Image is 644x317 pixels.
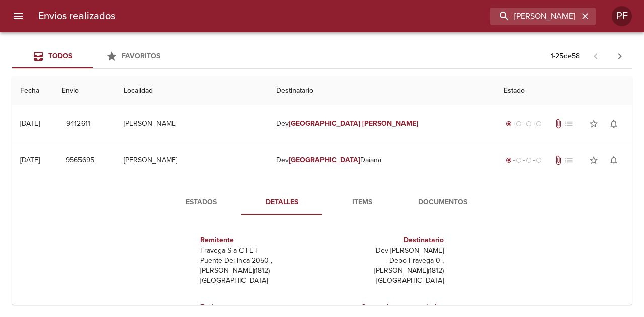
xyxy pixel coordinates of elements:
[506,121,512,127] span: radio_button_checked
[490,8,579,25] input: buscar
[54,77,116,105] th: Envio
[326,246,444,256] p: Dev [PERSON_NAME]
[536,121,542,127] span: radio_button_unchecked
[584,150,604,170] button: Agregar a favoritos
[200,266,318,276] p: [PERSON_NAME] ( 1812 )
[496,77,632,105] th: Estado
[609,155,619,165] span: notifications_none
[12,44,173,68] div: Tabs Envios
[200,246,318,256] p: Fravega S a C I E I
[200,276,318,286] p: [GEOGRAPHIC_DATA]
[563,119,574,129] span: No tiene pedido asociado
[116,142,268,178] td: [PERSON_NAME]
[608,44,632,68] span: Pagina siguiente
[116,77,268,105] th: Localidad
[289,119,361,128] em: [GEOGRAPHIC_DATA]
[326,256,444,266] p: Depo Fravega 0 ,
[161,190,483,215] div: Tabs detalle de guia
[116,105,268,142] td: [PERSON_NAME]
[553,119,563,129] span: Tiene documentos adjuntos
[362,119,418,128] em: [PERSON_NAME]
[589,155,599,165] span: star_border
[20,119,40,128] div: [DATE]
[516,121,522,127] span: radio_button_unchecked
[122,52,160,60] span: Favoritos
[326,235,444,246] h6: Destinatario
[200,256,318,266] p: Puente Del Inca 2050 ,
[604,114,624,134] button: Activar notificaciones
[48,52,72,60] span: Todos
[553,155,563,165] span: Tiene documentos adjuntos
[563,155,574,165] span: No tiene pedido asociado
[504,155,544,165] div: Generado
[612,6,632,26] div: PF
[516,157,522,163] span: radio_button_unchecked
[326,276,444,286] p: [GEOGRAPHIC_DATA]
[20,156,40,164] div: [DATE]
[268,105,496,142] td: Dev
[551,51,580,61] p: 1 - 25 de 58
[409,196,477,209] span: Documentos
[200,302,318,313] h6: Envio
[604,150,624,170] button: Activar notificaciones
[167,196,235,209] span: Estados
[268,142,496,178] td: Dev Daiana
[62,115,94,133] button: 9412611
[66,118,90,130] span: 9412611
[289,156,361,164] em: [GEOGRAPHIC_DATA]
[6,4,30,28] button: menu
[506,157,512,163] span: radio_button_checked
[526,121,532,127] span: radio_button_unchecked
[526,157,532,163] span: radio_button_unchecked
[200,235,318,246] h6: Remitente
[328,196,396,209] span: Items
[612,6,632,26] div: Abrir información de usuario
[268,77,496,105] th: Destinatario
[66,154,94,167] span: 9565695
[62,151,98,170] button: 9565695
[589,119,599,129] span: star_border
[584,51,608,61] span: Pagina anterior
[38,8,115,24] h6: Envios realizados
[536,157,542,163] span: radio_button_unchecked
[584,114,604,134] button: Agregar a favoritos
[12,77,54,105] th: Fecha
[326,266,444,276] p: [PERSON_NAME] ( 1812 )
[326,302,444,313] h6: Comprobantes asociados
[248,196,316,209] span: Detalles
[609,119,619,129] span: notifications_none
